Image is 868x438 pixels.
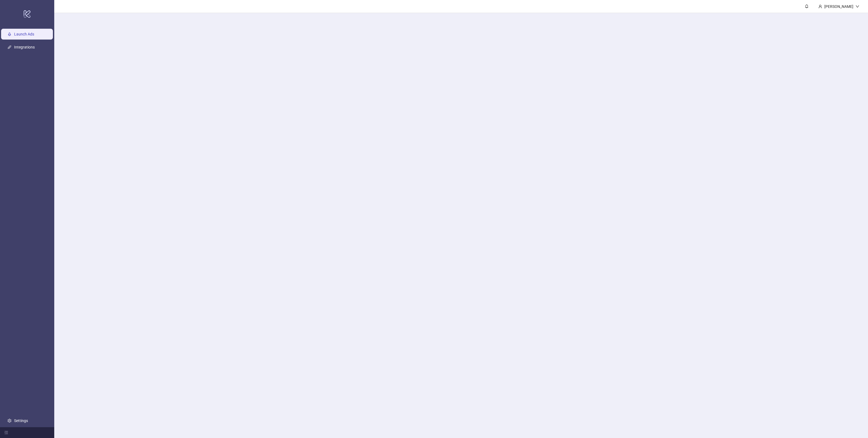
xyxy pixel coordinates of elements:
a: Launch Ads [14,32,34,36]
a: Settings [14,418,28,423]
div: [PERSON_NAME] [822,4,856,9]
span: menu-fold [4,431,8,434]
span: down [856,5,859,8]
span: user [818,5,822,8]
a: Integrations [14,45,35,49]
span: bell [805,4,809,8]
